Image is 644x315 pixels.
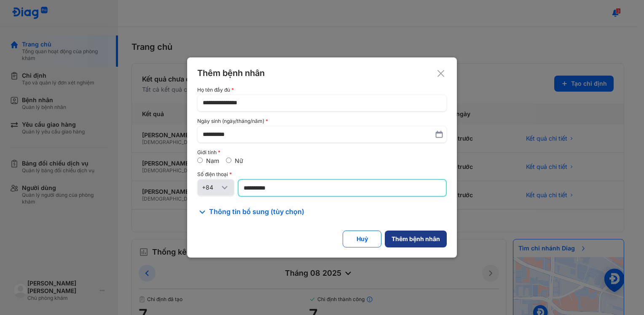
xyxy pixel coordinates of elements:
[197,171,447,177] div: Số điện thoại
[343,231,381,247] button: Huỷ
[197,118,447,124] div: Ngày sinh (ngày/tháng/năm)
[385,231,447,247] button: Thêm bệnh nhân
[197,149,447,155] div: Giới tính
[197,87,447,93] div: Họ tên đầy đủ
[235,157,243,164] label: Nữ
[392,235,440,243] div: Thêm bệnh nhân
[202,184,220,191] div: +84
[209,207,304,217] span: Thông tin bổ sung (tùy chọn)
[197,68,447,79] div: Thêm bệnh nhân
[206,157,219,164] label: Nam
